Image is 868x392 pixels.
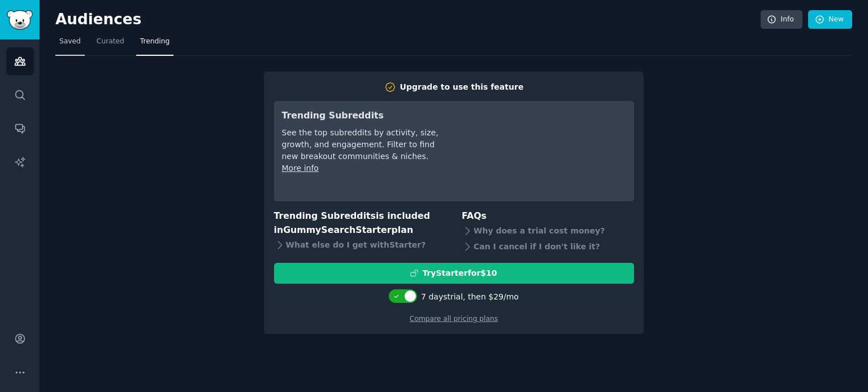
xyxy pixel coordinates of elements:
[274,209,446,237] h3: Trending Subreddits is included in plan
[400,81,524,93] div: Upgrade to use this feature
[93,33,128,56] a: Curated
[422,267,497,279] div: Try Starter for $10
[136,33,173,56] a: Trending
[462,239,634,255] div: Can I cancel if I don't like it?
[274,263,634,284] button: TryStarterfor$10
[7,10,33,30] img: GummySearch logo
[410,315,498,323] a: Compare all pricing plans
[274,237,446,253] div: What else do I get with Starter ?
[97,37,124,47] span: Curated
[55,33,85,56] a: Saved
[140,37,170,47] span: Trending
[421,291,519,303] div: 7 days trial, then $ 29 /mo
[462,209,634,223] h3: FAQs
[55,11,761,29] h2: Audiences
[283,224,391,235] span: GummySearch Starter
[808,10,852,29] a: New
[282,109,441,123] h3: Trending Subreddits
[761,10,802,29] a: Info
[462,223,634,239] div: Why does a trial cost money?
[59,37,81,47] span: Saved
[282,127,441,162] div: See the top subreddits by activity, size, growth, and engagement. Filter to find new breakout com...
[457,109,626,193] iframe: YouTube video player
[282,164,319,173] a: More info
